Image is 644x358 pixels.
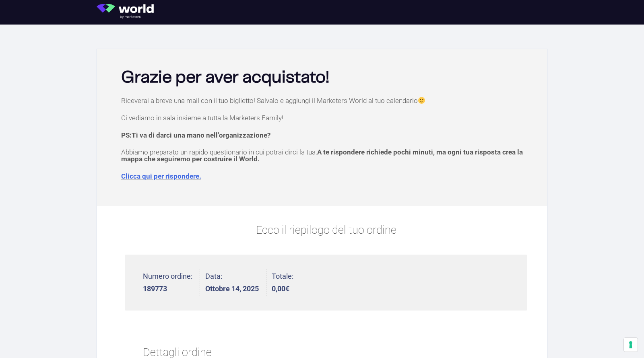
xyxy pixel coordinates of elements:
p: Ecco il riepilogo del tuo ordine [125,222,527,239]
b: Grazie per aver acquistato! [121,70,329,86]
li: Data: [205,269,266,296]
li: Totale: [272,269,293,296]
li: Numero ordine: [143,269,200,296]
img: 🙂 [418,97,425,104]
p: Abbiamo preparato un rapido questionario in cui potrai dirci la tua. [121,149,531,163]
p: Riceverai a breve una mail con il tuo biglietto! Salvalo e aggiungi il Marketers World al tuo cal... [121,97,531,104]
span: Ti va di darci una mano nell’organizzazione? [132,131,270,139]
strong: PS: [121,131,270,139]
bdi: 0,00 [272,284,289,293]
a: Clicca qui per rispondere. [121,172,201,180]
button: Le tue preferenze relative al consenso per le tecnologie di tracciamento [624,338,638,352]
strong: 189773 [143,285,192,292]
p: Ci vediamo in sala insieme a tutta la Marketers Family! [121,115,531,121]
span: € [285,284,289,293]
strong: Ottobre 14, 2025 [205,285,259,292]
span: A te rispondere richiede pochi minuti, ma ogni tua risposta crea la mappa che seguiremo per costr... [121,148,523,163]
